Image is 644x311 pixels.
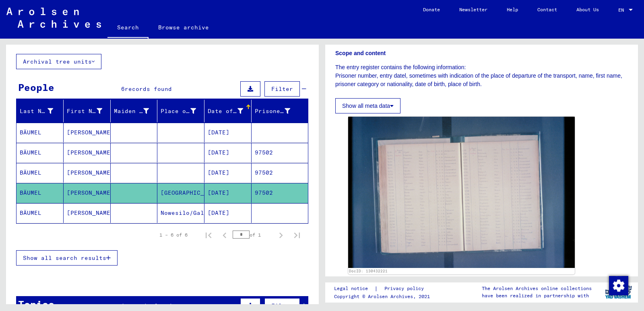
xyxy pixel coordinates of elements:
[17,123,64,142] mat-cell: BÄUMEL
[204,163,252,183] mat-cell: [DATE]
[23,254,106,262] span: Show all search results
[161,105,206,117] div: Place of Birth
[349,269,388,273] a: DocID: 130432221
[121,85,125,93] span: 6
[17,183,64,203] mat-cell: BÄUMEL
[64,203,111,223] mat-cell: [PERSON_NAME]
[159,231,188,239] div: 1 – 6 of 6
[64,123,111,142] mat-cell: [PERSON_NAME]
[271,85,293,93] span: Filter
[348,117,575,268] img: 001.jpg
[204,100,252,122] mat-header-cell: Date of Birth
[157,203,204,223] mat-cell: Nowesilo/Galiz.
[114,105,159,117] div: Maiden Name
[18,80,54,95] div: People
[204,183,252,203] mat-cell: [DATE]
[64,163,111,183] mat-cell: [PERSON_NAME]
[67,105,112,117] div: First Name
[335,50,386,56] b: Scope and content
[149,18,219,37] a: Browse archive
[609,276,628,295] div: Change consent
[64,143,111,163] mat-cell: [PERSON_NAME]
[64,183,111,203] mat-cell: [PERSON_NAME]
[64,100,111,122] mat-header-cell: First Name
[264,81,300,97] button: Filter
[157,183,204,203] mat-cell: [GEOGRAPHIC_DATA]
[161,107,196,115] div: Place of Birth
[20,105,63,117] div: Last Name
[17,163,64,183] mat-cell: BÄUMEL
[289,227,305,243] button: Last page
[6,8,101,28] img: Arolsen_neg.svg
[255,107,290,115] div: Prisoner #
[335,63,628,89] p: The entry register contains the following information: Prisoner number, entry datel, sometimes wi...
[204,203,252,223] mat-cell: [DATE]
[252,183,308,203] mat-cell: 97502
[200,227,217,243] button: First page
[208,107,243,115] div: Date of Birth
[204,123,252,142] mat-cell: [DATE]
[17,203,64,223] mat-cell: BÄUMEL
[252,163,308,183] mat-cell: 97502
[204,143,252,163] mat-cell: [DATE]
[271,302,293,309] span: Filter
[482,292,592,299] p: have been realized in partnership with
[114,107,149,115] div: Maiden Name
[334,284,374,293] a: Legal notice
[482,285,592,292] p: The Arolsen Archives online collections
[157,100,204,122] mat-header-cell: Place of Birth
[17,143,64,163] mat-cell: BÄUMEL
[121,302,125,309] span: 1
[208,105,253,117] div: Date of Birth
[378,284,433,293] a: Privacy policy
[603,282,634,302] img: yv_logo.png
[16,250,118,266] button: Show all search results
[125,302,172,309] span: records found
[20,107,53,115] div: Last Name
[16,54,101,69] button: Archival tree units
[618,7,627,13] span: EN
[273,227,289,243] button: Next page
[67,107,102,115] div: First Name
[217,227,233,243] button: Previous page
[252,100,308,122] mat-header-cell: Prisoner #
[17,100,64,122] mat-header-cell: Last Name
[255,105,300,117] div: Prisoner #
[334,293,433,300] p: Copyright © Arolsen Archives, 2021
[335,98,400,113] button: Show all meta data
[609,276,628,295] img: Change consent
[334,284,433,293] div: |
[252,143,308,163] mat-cell: 97502
[233,231,273,239] div: of 1
[125,85,172,93] span: records found
[107,18,149,39] a: Search
[111,100,158,122] mat-header-cell: Maiden Name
